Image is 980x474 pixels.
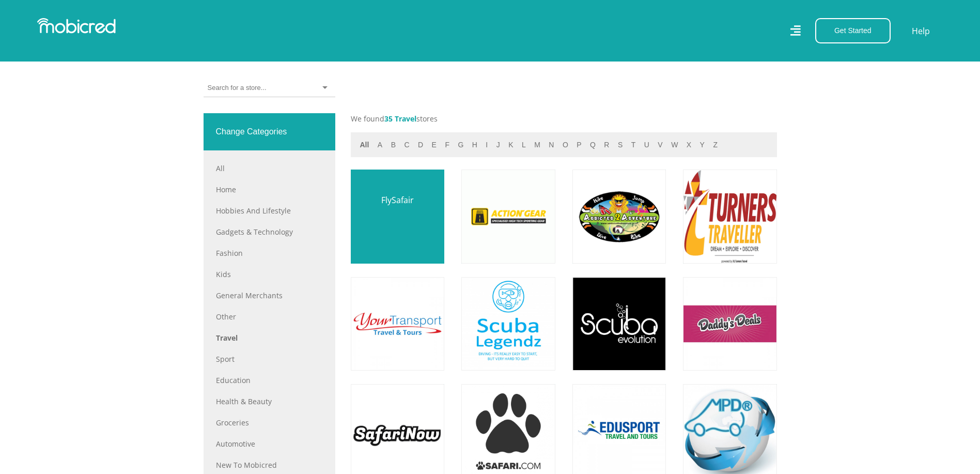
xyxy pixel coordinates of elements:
[587,139,599,151] button: q
[455,139,466,151] button: g
[469,139,480,151] button: h
[505,139,516,151] button: k
[641,139,652,151] button: u
[546,139,557,151] button: n
[216,269,323,280] a: Kids
[697,139,708,151] button: y
[216,354,323,364] a: Sport
[216,417,323,428] a: Groceries
[216,375,323,386] a: Education
[493,139,503,151] button: j
[911,24,930,38] a: Help
[615,139,626,151] button: s
[216,290,323,301] a: General Merchants
[375,139,385,151] button: a
[415,139,426,151] button: d
[37,18,116,34] img: Mobicred
[216,396,323,407] a: Health & Beauty
[216,163,323,174] a: All
[442,139,453,151] button: f
[216,311,323,322] a: Other
[601,139,612,151] button: r
[519,139,529,151] button: l
[388,139,399,151] button: b
[216,205,323,216] a: Hobbies and Lifestyle
[384,114,393,124] span: 35
[204,113,335,150] div: Change Categories
[208,83,266,93] input: Search for a store...
[710,139,721,151] button: z
[628,139,639,151] button: t
[429,139,440,151] button: e
[357,139,372,151] button: All
[668,139,681,151] button: w
[559,139,571,151] button: o
[216,184,323,195] a: Home
[573,139,584,151] button: p
[815,18,891,43] button: Get Started
[351,113,777,124] p: We found stores
[216,332,323,343] a: Travel
[401,139,412,151] button: c
[395,114,416,124] span: Travel
[216,460,323,470] a: New to Mobicred
[655,139,665,151] button: v
[531,139,543,151] button: m
[216,438,323,449] a: Automotive
[216,248,323,258] a: Fashion
[483,139,491,151] button: i
[683,139,694,151] button: x
[216,226,323,237] a: Gadgets & Technology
